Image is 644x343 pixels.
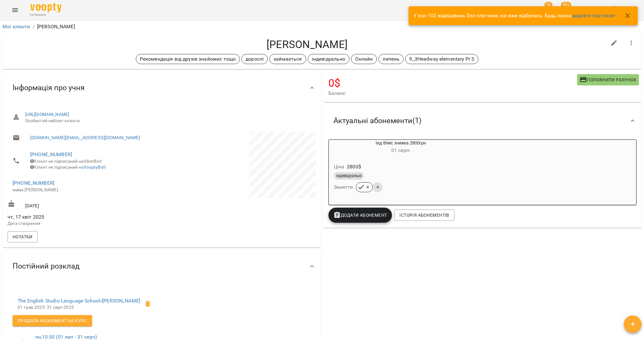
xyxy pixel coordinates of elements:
[333,211,387,219] span: Додати Абонемент
[580,76,636,84] span: Поповнити рахунок
[13,187,155,193] p: мама [PERSON_NAME]
[3,23,641,30] nav: breadcrumb
[13,233,33,241] span: Нотатки
[241,54,268,64] div: дорослі
[273,55,302,63] p: займається
[25,118,311,124] span: Особистий кабінет клієнта
[84,165,105,170] a: VooptyBot
[544,2,553,8] span: 16
[25,112,69,117] a: [URL][DOMAIN_NAME]
[136,54,240,64] div: Рекомендація від друзів знайомих тощо
[328,77,577,90] h4: 0 $
[378,54,404,64] div: липень
[30,151,72,157] a: [PHONE_NUMBER]
[333,116,421,126] span: Актуальні абонементи ( 1 )
[561,2,571,8] span: 99+
[245,55,264,63] p: дорослі
[334,173,364,179] span: індивідуальні
[37,23,75,30] p: [PERSON_NAME]
[18,304,140,311] p: 01 трав 2025 - 31 серп 2025
[6,199,162,210] div: [DATE]
[373,184,383,190] span: 4
[13,180,54,186] a: [PHONE_NUMBER]
[30,134,140,141] a: [DOMAIN_NAME][EMAIL_ADDRESS][DOMAIN_NAME]
[414,12,615,19] p: У вас 102 відвідувань без платіжки, які вже відбулись. Будь ласка,
[8,231,38,242] button: Нотатки
[328,208,392,223] button: Додати Абонемент
[334,162,344,171] h6: Ціна
[329,140,473,200] button: Інд 8/міс знижка 2800грн01 серп- Ціна2800$індивідуальніЗаняття44
[13,315,92,326] button: Продати абонемент на Курс
[323,105,642,137] div: Актуальні абонементи(1)
[8,213,160,221] span: чт, 17 квіт 2025
[8,3,23,18] button: Menu
[13,261,80,271] span: Постійний розклад
[33,23,35,30] li: /
[355,55,373,63] p: Онлайн
[269,54,306,64] div: займається
[409,55,474,63] p: 9_3Headway elementary Pr S
[30,159,102,164] span: Клієнт не підписаний на ViberBot!
[140,296,155,311] span: Видалити клієнта з групи Синявська Анна для курсу Синявська Анна?
[405,54,478,64] div: 9_3Headway elementary Pr S
[30,13,62,17] span: For Business
[383,55,399,63] p: липень
[394,210,454,221] button: Історія абонементів
[30,165,106,170] span: Клієнт не підписаний на !
[577,74,639,85] button: Поповнити рахунок
[13,83,85,93] span: Інформація про учня
[312,55,345,63] p: індивідуально
[18,317,87,324] span: Продати абонемент на Курс
[347,163,361,171] p: 2800 $
[572,13,615,19] a: додайте платіжки!
[351,54,377,64] div: Онлайн
[8,220,160,227] p: Дата створення
[363,184,372,190] span: 4
[30,3,62,12] img: Voopty Logo
[35,334,97,340] a: пн,10:50 (01 лип - 31 серп)
[3,24,30,30] a: Мої клієнти
[391,147,410,153] span: 01 серп -
[140,55,236,63] p: Рекомендація від друзів знайомих тощо
[8,38,607,51] h4: [PERSON_NAME]
[334,183,353,192] h6: Заняття
[3,72,321,104] div: Інформація про учня
[328,90,577,97] span: Баланс
[308,54,350,64] div: індивідуально
[399,211,449,219] span: Історія абонементів
[329,140,473,155] div: Інд 8/міс знижка 2800грн
[3,250,321,282] div: Постійний розклад
[18,298,140,304] a: The English Studio Language School»[PERSON_NAME]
